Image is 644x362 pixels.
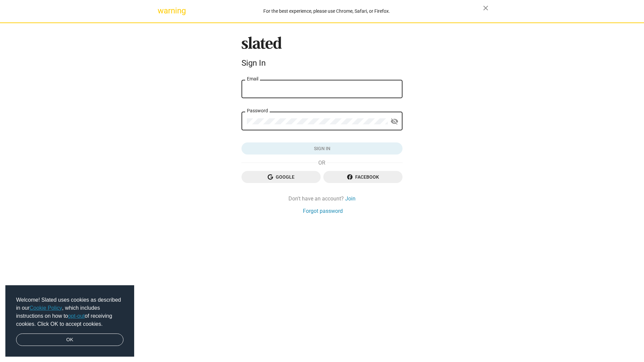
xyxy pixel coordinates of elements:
div: Don't have an account? [241,195,402,202]
div: cookieconsent [5,285,134,357]
a: dismiss cookie message [16,334,123,346]
button: Show password [388,115,401,128]
span: Facebook [329,171,397,183]
button: Google [241,171,321,183]
a: Join [345,195,356,202]
button: Facebook [323,171,402,183]
sl-branding: Sign In [241,37,402,71]
div: For the best experience, please use Chrome, Safari, or Firefox. [170,7,483,16]
mat-icon: warning [158,7,166,15]
span: Google [247,171,315,183]
a: Forgot password [303,207,343,215]
div: Sign In [241,58,402,68]
span: Welcome! Slated uses cookies as described in our , which includes instructions on how to of recei... [16,296,123,328]
a: Cookie Policy [30,305,62,311]
mat-icon: close [482,4,490,12]
a: opt-out [68,313,85,319]
mat-icon: visibility_off [390,116,398,127]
